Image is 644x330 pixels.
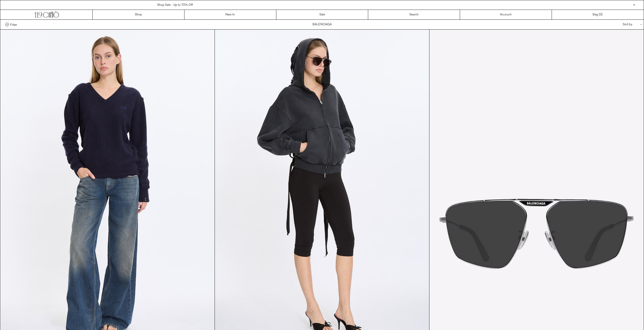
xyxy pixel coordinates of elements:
span: 0 [600,13,601,17]
a: Shop [93,10,184,19]
a: Bag () [552,10,644,19]
div: Sort by [593,20,639,29]
span: ) [600,12,603,17]
a: Sale [276,10,368,19]
a: Account [460,10,552,19]
a: Search [368,10,460,19]
span: Filter [10,23,17,26]
a: New In [184,10,276,19]
a: Shop Sale - Up to 70% Off [157,3,193,7]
